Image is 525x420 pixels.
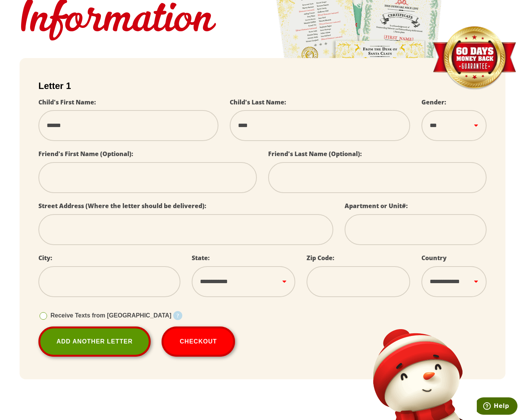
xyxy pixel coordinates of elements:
[50,312,171,319] span: Receive Texts from [GEOGRAPHIC_DATA]
[162,326,235,357] button: Checkout
[268,150,362,158] label: Friend's Last Name (Optional):
[38,81,487,91] h2: Letter 1
[421,254,447,262] label: Country
[477,397,517,416] iframe: Opens a widget where you can find more information
[421,98,446,106] label: Gender:
[38,150,133,158] label: Friend's First Name (Optional):
[432,26,517,90] img: Money Back Guarantee
[38,326,151,357] a: Add Another Letter
[38,254,52,262] label: City:
[38,98,96,106] label: Child's First Name:
[345,202,408,210] label: Apartment or Unit#:
[192,254,210,262] label: State:
[230,98,286,106] label: Child's Last Name:
[38,202,206,210] label: Street Address (Where the letter should be delivered):
[307,254,334,262] label: Zip Code:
